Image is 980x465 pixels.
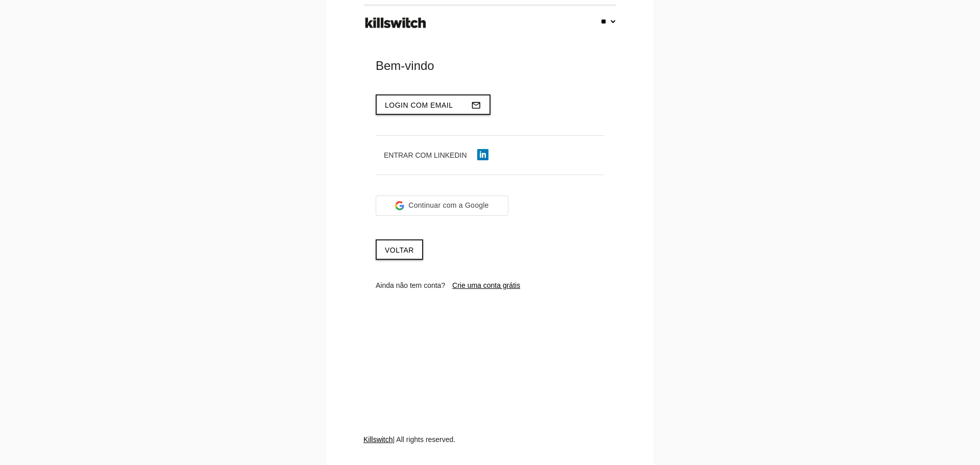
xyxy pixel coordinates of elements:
i: mail_outline [471,95,481,115]
div: Bem-vindo [376,58,604,74]
span: Continuar com a Google [408,200,488,211]
span: Ainda não tem conta? [376,281,445,289]
span: Entrar com LinkedIn [384,151,467,159]
img: linkedin-icon.png [477,149,488,160]
a: Crie uma conta grátis [452,281,520,289]
a: Voltar [376,239,423,260]
div: Continuar com a Google [376,195,508,216]
a: Killswitch [363,435,393,444]
button: Entrar com LinkedIn [376,146,497,164]
button: Login com emailmail_outline [376,94,491,115]
div: | All rights reserved. [363,434,617,465]
span: Login com email [385,101,453,109]
img: ks-logo-black-footer.png [363,14,428,32]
